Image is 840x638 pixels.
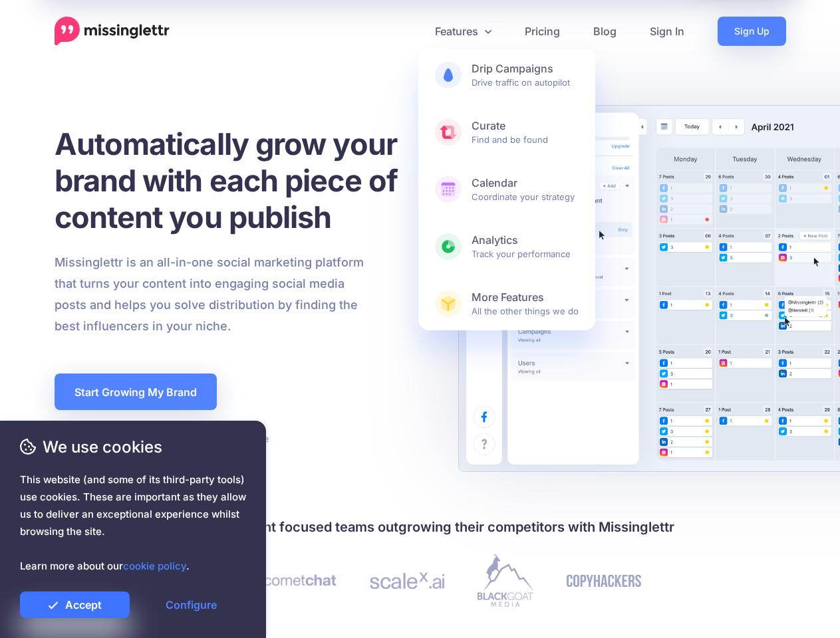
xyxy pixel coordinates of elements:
[633,17,701,46] a: Sign In
[418,163,595,216] a: CalendarCoordinate your strategy
[472,62,579,88] span: Drive traffic on autopilot
[718,17,786,46] a: Sign Up
[418,49,595,102] a: Drip CampaignsDrive traffic on autopilot
[20,471,246,575] span: This website (and some of its third-party tools) use cookies. These are important as they allow u...
[418,277,595,330] a: More FeaturesAll the other things we do
[418,106,595,159] a: CurateFind and be found
[472,119,579,133] b: Curate
[55,516,786,538] h4: Join 30,000+ creators and content focused teams outgrowing their competitors with Missinglettr
[20,435,246,459] span: We use cookies
[418,220,595,273] a: AnalyticsTrack your performance
[472,290,579,304] b: More Features
[577,17,633,46] a: Blog
[472,62,579,76] b: Drip Campaigns
[472,176,579,203] span: Coordinate your strategy
[20,591,130,618] a: Accept
[55,252,364,337] p: Missinglettr is an all-in-one social marketing platform that turns your content into engaging soc...
[472,119,579,146] span: Find and be found
[136,591,246,618] a: Configure
[123,560,186,572] a: cookie policy
[55,373,217,410] a: Start Growing My Brand
[472,233,579,247] b: Analytics
[418,17,508,46] a: Features
[472,233,579,260] span: Track your performance
[418,49,595,330] div: Features
[472,176,579,190] b: Calendar
[472,290,579,317] span: All the other things we do
[55,126,430,235] h1: Automatically grow your brand with each piece of content you publish
[508,17,577,46] a: Pricing
[55,17,170,46] a: Home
